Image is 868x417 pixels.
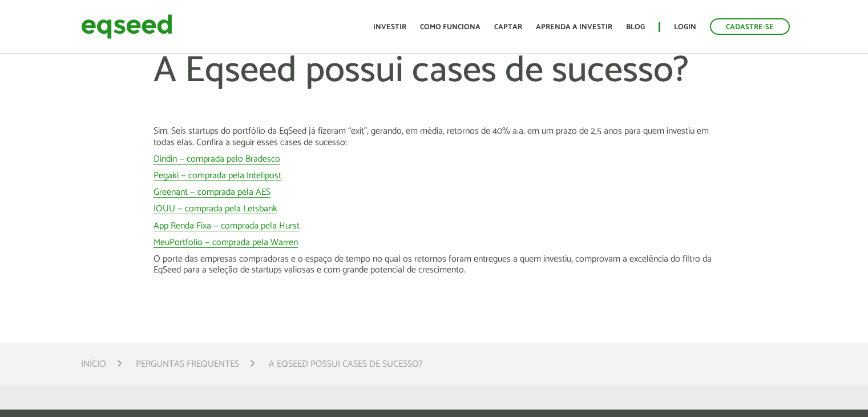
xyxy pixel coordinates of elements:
li: A Eqseed possui cases de sucesso? [269,356,423,372]
p: Sim. Seis startups do portfólio da EqSeed já fizeram “exit”, gerando, em média, retornos de 40% a... [154,126,715,147]
a: Dindin — comprada pelo Bradesco [154,155,280,165]
a: Cadastre-se [710,18,790,35]
img: EqSeed [81,11,172,42]
a: Greenant — comprada pela AES [154,188,271,198]
a: Como funciona [420,23,481,31]
a: Aprenda a investir [536,23,612,31]
a: App Renda Fixa — comprada pela Hurst [154,222,300,231]
a: Investir [373,23,406,31]
a: IOUU — comprada pela Letsbank [154,205,277,214]
h1: A Eqseed possui cases de sucesso? [154,51,715,126]
a: Perguntas Frequentes [136,360,239,369]
a: Captar [494,23,522,31]
a: MeuPortfolio — comprada pela Warren [154,238,298,248]
p: O porte das empresas compradoras e o espaço de tempo no qual os retornos foram entregues a quem i... [154,254,715,275]
a: Login [674,23,696,31]
a: Pegaki — comprada pela Intelipost [154,171,281,181]
a: Blog [626,23,645,31]
a: Início [81,360,106,369]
